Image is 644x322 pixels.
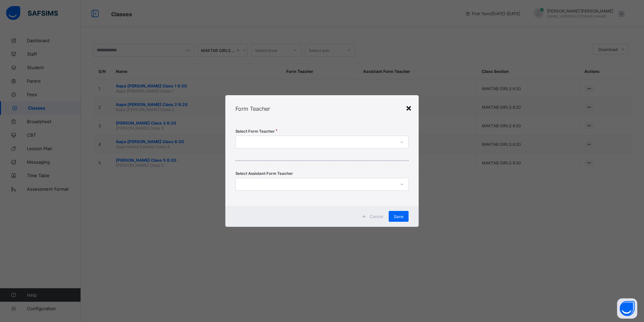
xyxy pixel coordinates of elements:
[235,105,270,112] span: Form Teacher
[394,214,404,219] span: Save
[235,129,275,134] span: Select Form Teacher
[406,102,412,113] div: ×
[370,214,383,219] span: Cancel
[235,171,293,176] span: Select Assistant Form Teacher
[617,298,637,319] button: Open asap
